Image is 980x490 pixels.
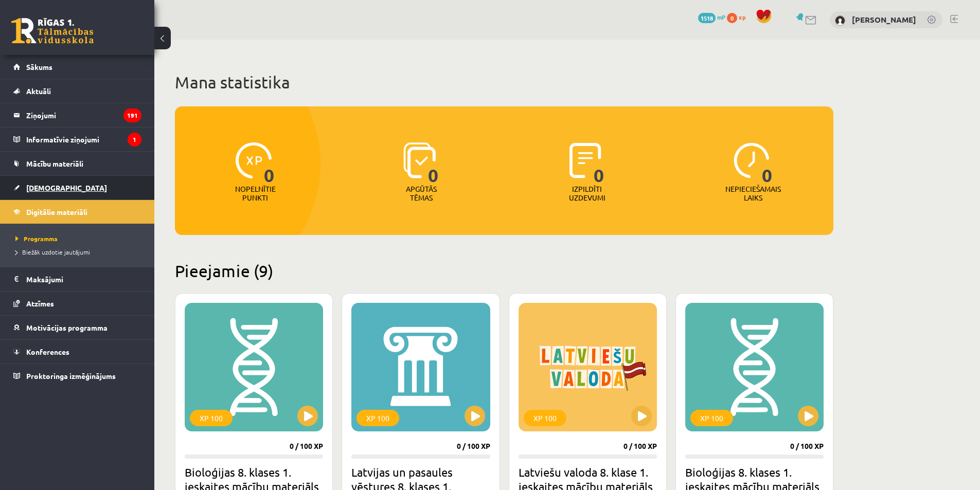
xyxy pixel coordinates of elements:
h1: Mana statistika [175,72,833,93]
legend: Ziņojumi [26,103,141,127]
div: XP 100 [190,410,233,426]
img: icon-completed-tasks-ad58ae20a441b2904462921112bc710f1caf180af7a3daa7317a5a94f2d26646.svg [569,142,601,178]
legend: Maksājumi [26,267,141,291]
div: XP 100 [357,410,399,426]
a: Informatīvie ziņojumi1 [13,128,141,151]
a: [DEMOGRAPHIC_DATA] [13,176,141,199]
span: Aktuāli [26,86,51,96]
span: 0 [727,13,737,23]
a: Biežāk uzdotie jautājumi [15,247,144,257]
legend: Informatīvie ziņojumi [26,128,141,151]
span: xp [739,13,745,21]
i: 191 [123,108,141,122]
a: Motivācijas programma [13,316,141,339]
a: Rīgas 1. Tālmācības vidusskola [11,18,94,44]
span: Proktoringa izmēģinājums [26,371,116,380]
a: Ziņojumi191 [13,103,141,127]
span: Atzīmes [26,299,54,308]
a: Aktuāli [13,79,141,103]
span: 1518 [698,13,716,23]
a: 0 xp [727,13,751,21]
span: Mācību materiāli [26,159,83,168]
span: Motivācijas programma [26,323,108,332]
span: 0 [264,142,275,185]
a: [PERSON_NAME] [852,14,916,25]
a: Konferences [13,340,141,364]
p: Izpildīti uzdevumi [567,185,607,202]
img: icon-clock-7be60019b62300814b6bd22b8e044499b485619524d84068768e800edab66f18.svg [734,142,770,178]
img: icon-learned-topics-4a711ccc23c960034f471b6e78daf4a3bad4a20eaf4de84257b87e66633f6470.svg [403,142,436,178]
p: Nepieciešamais laiks [725,185,781,202]
a: Digitālie materiāli [13,200,141,224]
a: Atzīmes [13,292,141,315]
i: 1 [128,133,141,147]
span: [DEMOGRAPHIC_DATA] [26,183,107,192]
span: 0 [762,142,773,185]
div: XP 100 [524,410,566,426]
span: 0 [594,142,604,185]
a: Sākums [13,55,141,79]
a: Maksājumi [13,267,141,291]
p: Nopelnītie punkti [235,185,276,202]
a: Programma [15,234,144,243]
span: Konferences [26,347,69,356]
a: Mācību materiāli [13,152,141,175]
img: icon-xp-0682a9bc20223a9ccc6f5883a126b849a74cddfe5390d2b41b4391c66f2066e7.svg [236,142,272,178]
span: Programma [15,234,58,243]
div: XP 100 [690,410,733,426]
span: Sākums [26,62,52,71]
span: Biežāk uzdotie jautājumi [15,248,90,256]
span: Digitālie materiāli [26,207,87,216]
p: Apgūtās tēmas [401,185,441,202]
a: 1518 mP [698,13,725,21]
span: 0 [428,142,439,185]
span: mP [717,13,725,21]
img: Tamāra Māra Rīdere [835,15,845,26]
a: Proktoringa izmēģinājums [13,364,141,388]
h2: Pieejamie (9) [175,261,833,281]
